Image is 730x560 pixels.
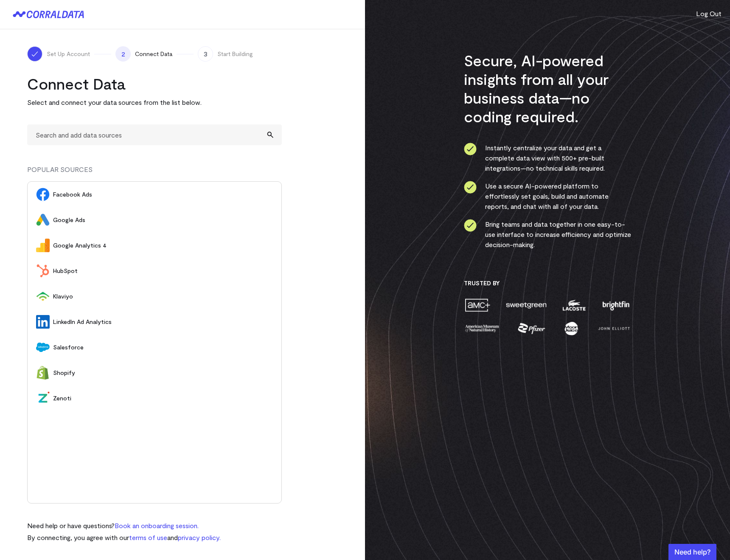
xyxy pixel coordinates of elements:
p: Select and connect your data sources from the list below. [27,97,282,107]
img: john-elliott-25751c40.png [597,321,631,336]
span: Facebook Ads [53,190,273,199]
button: Log Out [696,8,722,19]
img: amc-0b11a8f1.png [464,298,491,312]
img: Google Analytics 4 [36,239,50,252]
img: Facebook Ads [36,188,50,201]
img: ico-check-circle-4b19435c.svg [464,181,477,194]
span: Salesforce [53,343,273,352]
img: Zenoti [36,391,50,405]
a: privacy policy. [178,533,221,541]
span: HubSpot [53,267,273,275]
img: Klaviyo [36,290,50,303]
img: Salesforce [36,341,50,354]
img: ico-check-circle-4b19435c.svg [464,143,477,155]
h3: Secure, AI-powered insights from all your business data—no coding required. [464,51,632,126]
li: Use a secure AI-powered platform to effortlessly set goals, build and automate reports, and chat ... [464,181,632,211]
li: Bring teams and data together in one easy-to-use interface to increase efficiency and optimize de... [464,219,632,250]
img: LinkedIn Ad Analytics [36,315,50,329]
img: brightfin-a251e171.png [601,298,631,312]
p: By connecting, you agree with our and [27,532,221,543]
span: Klaviyo [53,292,273,301]
img: ico-check-circle-4b19435c.svg [464,219,477,232]
img: amnh-5afada46.png [464,321,500,336]
p: Need help or have questions? [27,521,221,531]
a: terms of use [129,533,167,541]
img: ico-check-white-5ff98cb1.svg [31,50,39,58]
span: Start Building [217,50,253,58]
a: Book an onboarding session. [115,521,199,529]
span: LinkedIn Ad Analytics [53,318,273,326]
span: Connect Data [135,50,172,58]
span: Set Up Account [47,50,90,58]
input: Search and add data sources [27,124,282,145]
img: moon-juice-c312e729.png [563,321,580,336]
h3: Trusted By [464,279,632,287]
img: pfizer-e137f5fc.png [517,321,546,336]
h2: Connect Data [27,74,282,93]
span: Google Ads [53,216,273,224]
img: sweetgreen-1d1fb32c.png [505,298,547,312]
li: Instantly centralize your data and get a complete data view with 500+ pre-built integrations—no t... [464,143,632,173]
div: POPULAR SOURCES [27,164,282,181]
img: lacoste-7a6b0538.png [562,298,587,312]
img: Shopify [36,366,50,380]
span: Google Analytics 4 [53,241,273,250]
span: Zenoti [53,394,273,402]
img: Google Ads [36,213,50,227]
span: Shopify [53,369,273,377]
img: HubSpot [36,264,50,278]
span: 2 [115,46,131,62]
span: 3 [198,46,213,62]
